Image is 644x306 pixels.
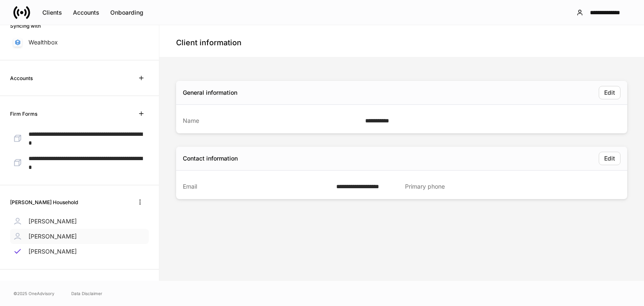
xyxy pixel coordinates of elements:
p: [PERSON_NAME] [29,232,77,241]
a: [PERSON_NAME] [10,229,149,244]
h6: [PERSON_NAME] Household [10,198,78,206]
button: Edit [599,152,621,165]
div: Accounts [73,10,99,16]
div: Onboarding [110,10,143,16]
h6: Firm Forms [10,110,37,118]
h6: Accounts [10,74,33,82]
button: Onboarding [105,6,149,19]
button: Clients [37,6,68,19]
button: Accounts [68,6,105,19]
div: Contact information [183,154,238,163]
div: Edit [604,156,615,161]
button: Edit [599,86,621,99]
div: Clients [42,10,62,16]
p: [PERSON_NAME] [29,217,77,226]
p: [PERSON_NAME] [29,247,77,256]
a: Wealthbox [10,35,149,50]
h6: Syncing with [10,22,41,30]
a: [PERSON_NAME] [10,244,149,259]
div: Name [183,117,360,125]
span: © 2025 OneAdvisory [13,290,55,297]
a: Data Disclaimer [71,290,102,297]
div: Email [183,182,331,191]
h4: Client information [176,38,241,48]
div: Edit [604,90,615,96]
div: Primary phone [405,182,612,191]
div: General information [183,88,237,97]
a: [PERSON_NAME] [10,214,149,229]
p: Wealthbox [29,38,58,47]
